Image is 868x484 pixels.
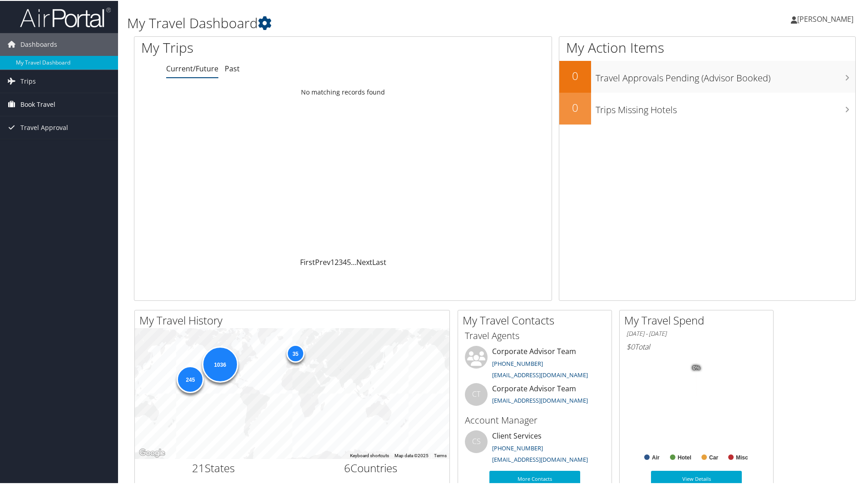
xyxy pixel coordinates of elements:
[134,83,552,100] td: No matching records found
[286,344,304,362] div: 35
[559,92,855,124] a: 0Trips Missing Hotels
[356,256,372,266] a: Next
[460,429,609,467] li: Client Services
[797,13,853,23] span: [PERSON_NAME]
[166,63,218,73] a: Current/Future
[626,341,635,351] span: $0
[330,256,335,266] a: 1
[465,329,605,341] h3: Travel Agents
[465,382,488,405] div: CT
[315,256,330,266] a: Prev
[299,459,443,475] h2: Countries
[492,370,588,378] a: [EMAIL_ADDRESS][DOMAIN_NAME]
[127,13,617,32] h1: My Travel Dashboard
[596,98,855,115] h3: Trips Missing Hotels
[139,312,449,327] h2: My Travel History
[709,454,718,460] text: Car
[343,256,347,266] a: 4
[351,256,356,266] span: …
[652,454,660,460] text: Air
[693,364,700,370] tspan: 0%
[142,459,286,475] h2: States
[350,452,389,458] button: Keyboard shortcuts
[492,443,543,451] a: [PHONE_NUMBER]
[347,256,351,266] a: 5
[20,115,68,138] span: Travel Approval
[559,99,591,115] h2: 0
[465,429,488,452] div: CS
[177,365,204,392] div: 245
[202,345,238,382] div: 1036
[559,67,591,83] h2: 0
[20,92,55,115] span: Book Travel
[141,37,371,56] h1: My Trips
[460,382,609,412] li: Corporate Advisor Team
[492,454,588,463] a: [EMAIL_ADDRESS][DOMAIN_NAME]
[300,256,315,266] a: First
[596,66,855,84] h3: Travel Approvals Pending (Advisor Booked)
[492,359,543,367] a: [PHONE_NUMBER]
[463,312,612,327] h2: My Travel Contacts
[434,452,447,457] a: Terms (opens in new tab)
[736,454,748,460] text: Misc
[137,446,167,458] img: Google
[395,452,429,457] span: Map data ©2025
[465,413,605,426] h3: Account Manager
[192,459,205,474] span: 21
[20,69,36,92] span: Trips
[626,329,766,337] h6: [DATE] - [DATE]
[339,256,343,266] a: 3
[344,459,350,474] span: 6
[372,256,386,266] a: Last
[20,6,111,27] img: airportal-logo.png
[20,32,57,55] span: Dashboards
[791,5,863,32] a: [PERSON_NAME]
[624,312,773,327] h2: My Travel Spend
[559,37,855,56] h1: My Action Items
[626,341,766,351] h6: Total
[492,395,588,404] a: [EMAIL_ADDRESS][DOMAIN_NAME]
[137,446,167,458] a: Open this area in Google Maps (opens a new window)
[460,345,609,382] li: Corporate Advisor Team
[559,60,855,92] a: 0Travel Approvals Pending (Advisor Booked)
[225,63,240,73] a: Past
[678,454,691,460] text: Hotel
[335,256,339,266] a: 2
